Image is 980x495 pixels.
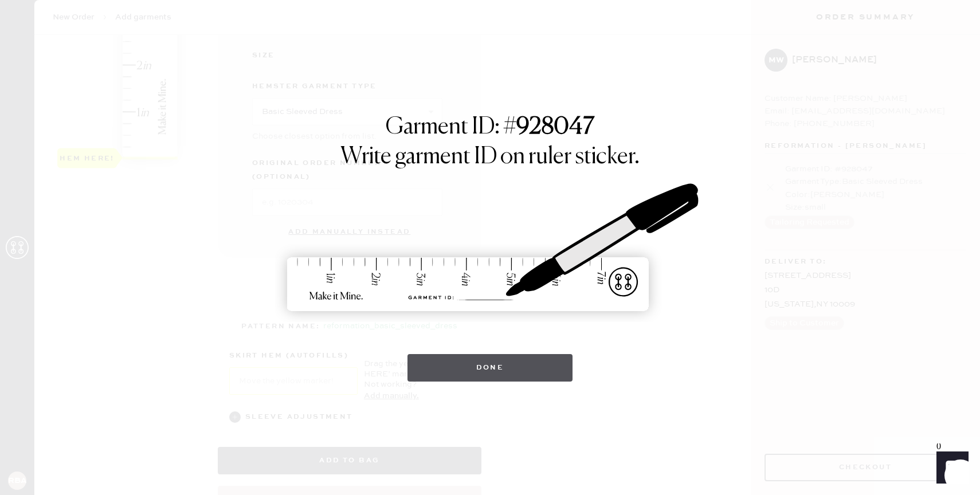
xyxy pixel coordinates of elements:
strong: 928047 [516,116,594,139]
h1: Garment ID: # [386,113,594,143]
button: Done [407,354,573,382]
h1: Write garment ID on ruler sticker. [340,143,640,171]
iframe: Front Chat [926,443,975,493]
img: ruler-sticker-sharpie.svg [275,154,705,343]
